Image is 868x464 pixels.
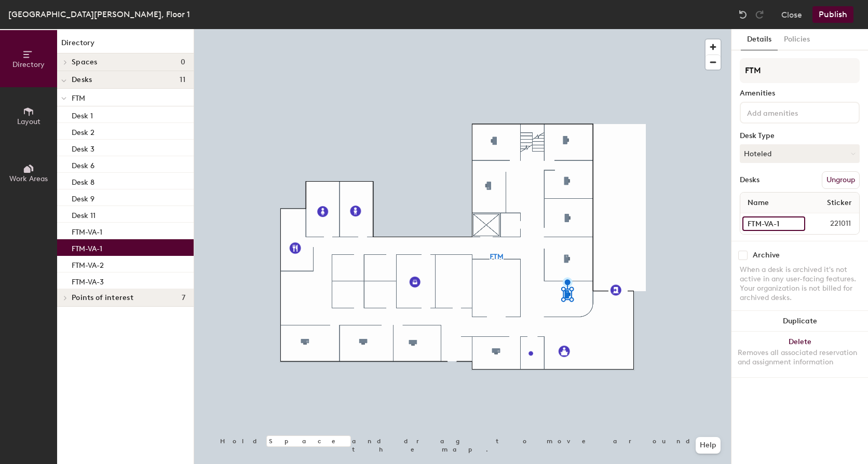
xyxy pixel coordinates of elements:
[740,89,860,98] div: Amenities
[742,194,774,212] span: Name
[740,176,759,184] div: Desks
[72,125,94,137] p: Desk 2
[182,294,185,302] span: 7
[740,265,860,303] div: When a desk is archived it's not active in any user-facing features. Your organization is not bil...
[181,58,185,66] span: 0
[72,175,94,187] p: Desk 8
[72,108,93,120] p: Desk 1
[741,29,778,50] button: Details
[72,294,133,302] span: Points of interest
[745,106,838,118] input: Add amenities
[742,216,805,231] input: Unnamed desk
[778,29,816,50] button: Policies
[72,275,104,286] p: FTM-VA-3
[12,60,45,69] span: Directory
[72,158,94,170] p: Desk 6
[754,9,765,20] img: Redo
[72,225,102,237] p: FTM-VA-1
[731,332,868,377] button: DeleteRemoves all associated reservation and assignment information
[822,194,857,212] span: Sticker
[753,251,780,260] div: Archive
[740,144,860,163] button: Hoteled
[812,6,853,23] button: Publish
[738,348,862,367] div: Removes all associated reservation and assignment information
[805,218,857,229] span: 221011
[731,311,868,332] button: Duplicate
[72,58,98,66] span: Spaces
[72,142,94,154] p: Desk 3
[72,208,96,220] p: Desk 11
[72,192,94,203] p: Desk 9
[740,132,860,140] div: Desk Type
[17,117,40,126] span: Layout
[822,171,860,189] button: Ungroup
[696,437,721,454] button: Help
[72,258,104,270] p: FTM-VA-2
[72,76,92,84] span: Desks
[57,37,194,53] h1: Directory
[72,94,85,103] span: FTM
[781,6,802,23] button: Close
[9,174,48,183] span: Work Areas
[180,76,185,84] span: 11
[8,8,190,21] div: [GEOGRAPHIC_DATA][PERSON_NAME], Floor 1
[72,241,102,253] p: FTM-VA-1
[738,9,748,20] img: Undo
